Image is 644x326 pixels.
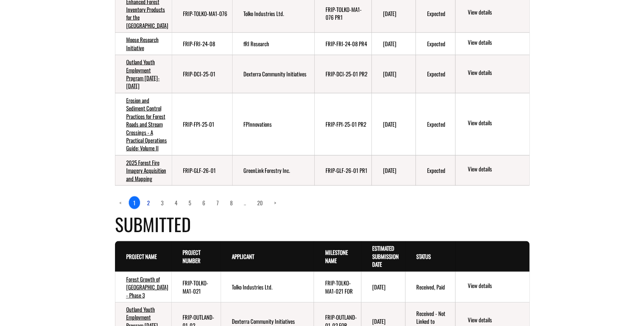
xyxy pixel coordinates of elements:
[371,33,416,55] td: 9/29/2025
[115,55,172,94] td: Outland Youth Employment Program 2025-2032
[212,196,223,209] a: page 7
[115,196,126,209] a: Previous page
[253,196,267,209] a: page 20
[372,244,399,268] a: Estimated Submission Date
[383,166,396,174] time: [DATE]
[126,58,160,90] a: Outland Youth Employment Program [DATE]-[DATE]
[416,93,455,155] td: Expected
[361,272,405,303] td: 10/30/2027
[115,211,529,237] h4: Submitted
[383,9,396,18] time: [DATE]
[126,35,159,51] a: Moose Research Initiative
[455,155,529,186] td: action menu
[416,33,455,55] td: Expected
[232,252,254,260] a: Applicant
[126,252,157,260] a: Project Name
[371,93,416,155] td: 10/14/2025
[156,196,168,209] a: page 3
[172,93,232,155] td: FRIP-FPI-25-01
[232,55,314,94] td: Dexterra Community Initiatives
[172,155,232,186] td: FRIP-GLF-26-01
[115,93,172,155] td: Erosion and Sediment Control Practices for Forest Roads and Stream Crossings - A Practical Operat...
[455,272,529,303] td: action menu
[416,155,455,186] td: Expected
[314,93,372,155] td: FRIP-FPI-25-01 PR2
[371,155,416,186] td: 10/29/2025
[416,55,455,94] td: Expected
[467,38,526,47] a: View details
[115,155,172,186] td: 2025 Forest Fire Imagery Acquisition and Mapping
[126,275,168,299] a: Forest Growth of [GEOGRAPHIC_DATA] - Phase 3
[270,196,281,209] a: Next page
[383,39,396,48] time: [DATE]
[371,55,416,94] td: 9/29/2025
[467,69,526,77] a: View details
[170,196,182,209] a: page 4
[455,55,529,94] td: action menu
[183,248,200,264] a: Project Number
[314,272,361,303] td: FRIP-TOLKO-MA1-021 FOR
[171,272,221,303] td: FRIP-TOLKO-MA1-021
[372,283,386,291] time: [DATE]
[172,55,232,94] td: FRIP-DCI-25-01
[467,8,526,17] a: View details
[172,33,232,55] td: FRIP-FRI-24-08
[232,155,314,186] td: GreenLink Forestry Inc.
[184,196,196,209] a: page 5
[126,96,167,152] a: Erosion and Sediment Control Practices for Forest Roads and Stream Crossings - A Practical Operat...
[126,158,166,183] a: 2025 Forest Fire Imagery Acquisition and Mapping
[467,165,526,174] a: View details
[467,316,526,325] a: View details
[314,55,372,94] td: FRIP-DCI-25-01 PR2
[455,33,529,55] td: action menu
[314,33,372,55] td: FRIP-FRI-24-08 PR4
[232,33,314,55] td: fRI Research
[455,241,529,272] th: Actions
[239,196,251,209] a: Load more pages
[467,119,526,128] a: View details
[314,155,372,186] td: FRIP-GLF-26-01 PR1
[143,196,154,209] a: page 2
[225,196,237,209] a: page 8
[221,272,314,303] td: Tolko Industries Ltd.
[198,196,210,209] a: page 6
[455,93,529,155] td: action menu
[405,272,455,303] td: Received, Paid
[115,33,172,55] td: Moose Research Initiative
[232,93,314,155] td: FPInnovations
[115,272,171,303] td: Forest Growth of Western Canada - Phase 3
[372,317,386,325] time: [DATE]
[383,120,396,128] time: [DATE]
[416,252,431,260] a: Status
[383,70,396,78] time: [DATE]
[467,282,526,291] a: View details
[325,248,348,264] a: Milestone Name
[128,196,140,209] a: 1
